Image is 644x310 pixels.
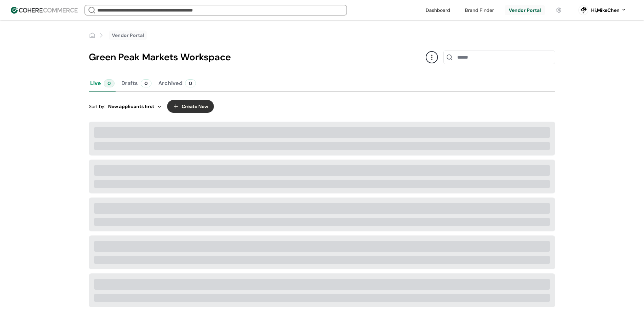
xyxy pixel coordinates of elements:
button: Drafts [120,75,153,91]
a: Vendor Portal [112,32,144,39]
button: Archived [157,75,197,91]
div: 0 [141,79,152,87]
svg: 0 percent [578,5,588,15]
div: 0 [104,79,115,87]
img: Cohere Logo [11,7,78,14]
button: Create New [167,100,214,113]
button: Live [89,75,116,91]
nav: breadcrumb [89,30,147,40]
div: Green Peak Markets Workspace [89,50,426,64]
span: New applicants first [108,103,154,110]
div: Sort by: [89,103,162,110]
div: Hi, MikeChen [591,7,620,14]
div: 0 [185,79,196,87]
button: Hi,MikeChen [591,7,626,14]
